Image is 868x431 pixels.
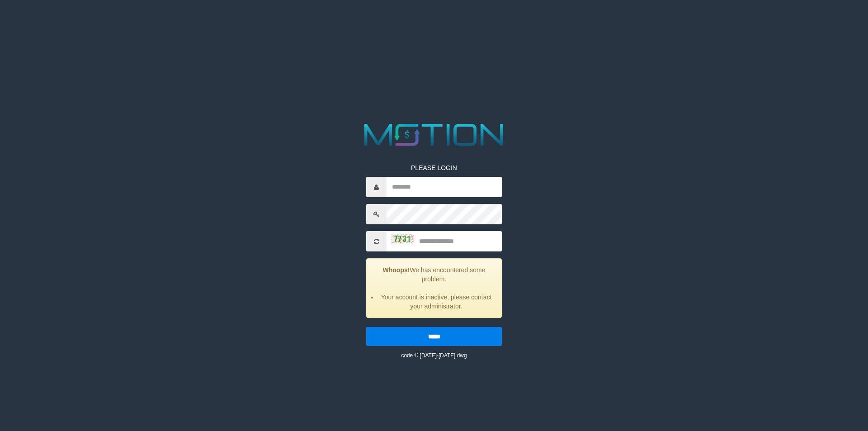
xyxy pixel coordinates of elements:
[383,266,410,274] strong: Whoops!
[401,352,467,359] small: code © [DATE]-[DATE] dwg
[366,258,502,318] div: We has encountered some problem.
[378,293,495,311] li: Your account is inactive, please contact your administrator.
[366,163,502,172] p: PLEASE LOGIN
[358,120,510,150] img: MOTION_logo.png
[391,234,414,243] img: captcha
